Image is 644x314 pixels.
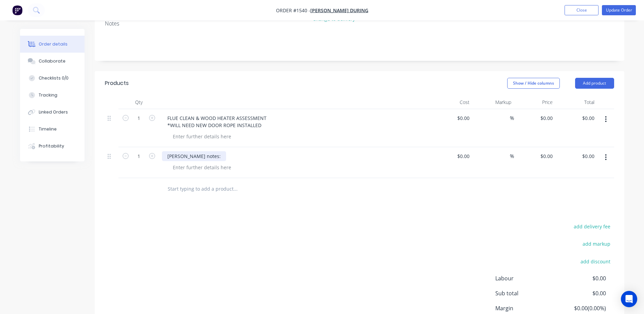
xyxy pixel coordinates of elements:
[577,257,614,266] button: add discount
[507,78,560,89] button: Show / Hide columns
[310,7,368,14] a: [PERSON_NAME] During
[20,36,85,53] button: Order details
[514,95,556,109] div: Price
[39,58,66,64] div: Collaborate
[555,274,606,282] span: $0.00
[20,87,85,104] button: Tracking
[510,152,514,160] span: %
[621,291,637,307] div: Open Intercom Messenger
[555,95,597,109] div: Total
[570,222,614,231] button: add delivery fee
[105,20,614,27] div: Notes
[555,304,606,312] span: $0.00 ( 0.00 %)
[39,126,57,132] div: Timeline
[20,121,85,138] button: Timeline
[39,109,68,115] div: Linked Orders
[39,75,69,81] div: Checklists 0/0
[20,138,85,155] button: Profitability
[555,289,606,297] span: $0.00
[565,5,599,15] button: Close
[575,78,614,89] button: Add product
[20,104,85,121] button: Linked Orders
[12,5,22,15] img: Factory
[579,239,614,248] button: add markup
[276,7,310,14] span: Order #1540 -
[495,289,556,297] span: Sub total
[431,95,473,109] div: Cost
[162,113,272,130] div: FLUE CLEAN & WOOD HEATER ASSESSMENT *WILL NEED NEW DOOR ROPE INSTALLED
[162,151,226,161] div: [PERSON_NAME] notes:
[39,143,64,149] div: Profitability
[495,304,556,312] span: Margin
[602,5,636,15] button: Update Order
[20,70,85,87] button: Checklists 0/0
[39,41,68,47] div: Order details
[495,274,556,282] span: Labour
[39,92,57,98] div: Tracking
[472,95,514,109] div: Markup
[510,114,514,122] span: %
[20,53,85,70] button: Collaborate
[167,182,303,196] input: Start typing to add a product...
[105,79,129,87] div: Products
[118,95,159,109] div: Qty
